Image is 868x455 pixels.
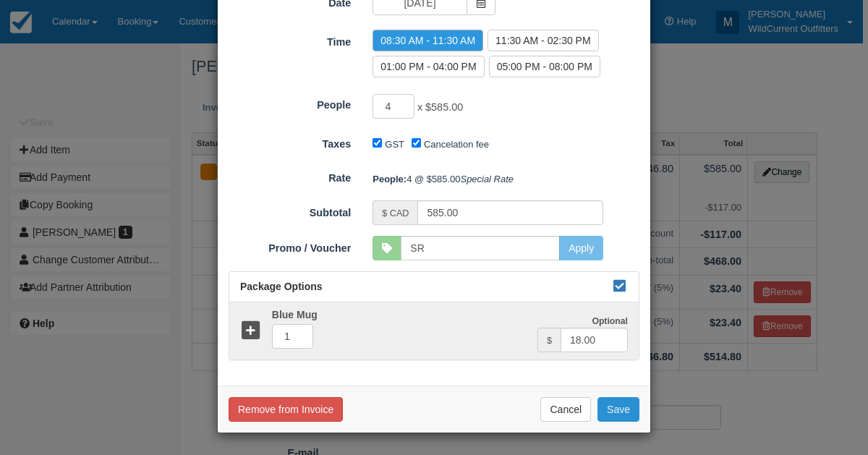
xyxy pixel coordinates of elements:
[218,200,362,221] label: Subtotal
[540,397,591,422] button: Cancel
[373,174,407,184] strong: People
[559,236,603,260] button: Apply
[489,56,600,77] label: 05:00 PM - 08:00 PM
[424,139,489,150] label: Cancelation fee
[218,132,362,152] label: Taxes
[461,174,514,184] em: Special Rate
[373,94,414,119] input: People
[240,281,323,292] span: Package Options
[373,30,483,51] label: 08:30 AM - 11:30 AM
[385,139,404,150] label: GST
[592,316,628,326] strong: Optional
[218,30,362,50] label: Time
[218,166,362,186] label: Rate
[229,397,343,422] button: Remove from Invoice
[417,102,463,114] span: x $585.00
[362,167,650,191] div: 4 @ $585.00
[218,236,362,256] label: Promo / Voucher
[261,310,537,320] h5: Blue Mug
[547,336,552,346] small: $
[597,397,639,422] button: Save
[218,93,362,113] label: People
[488,30,599,51] label: 11:30 AM - 02:30 PM
[382,208,409,218] small: $ CAD
[373,56,484,77] label: 01:00 PM - 04:00 PM
[229,302,639,360] a: Optional $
